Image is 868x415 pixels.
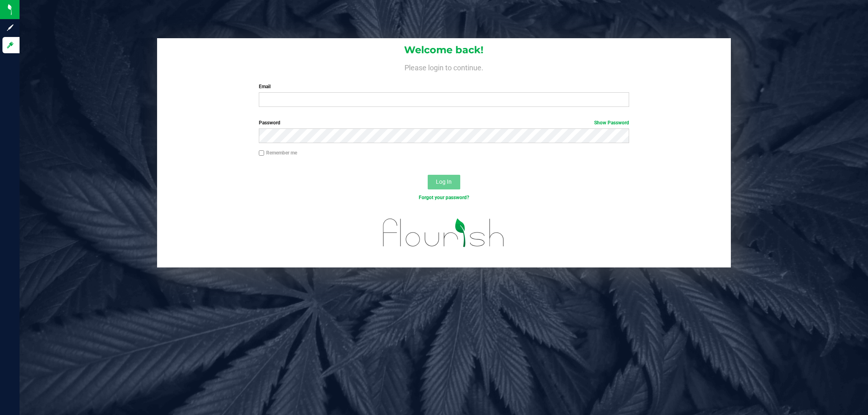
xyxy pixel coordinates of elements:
[259,120,280,126] span: Password
[259,83,629,90] label: Email
[436,178,452,185] span: Log In
[259,149,297,156] label: Remember me
[594,120,629,126] a: Show Password
[372,210,516,256] img: flourish_logo.svg
[6,41,14,49] inline-svg: Log in
[259,150,265,156] input: Remember me
[157,45,731,55] h1: Welcome back!
[428,175,460,189] button: Log In
[419,195,469,200] a: Forgot your password?
[6,24,14,32] inline-svg: Sign up
[157,62,731,72] h4: Please login to continue.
